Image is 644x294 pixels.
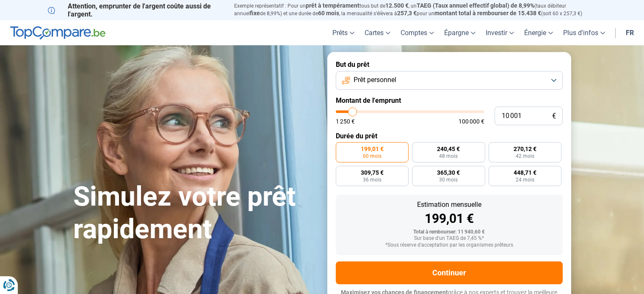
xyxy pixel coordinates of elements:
[417,2,534,9] span: TAEG (Taux annuel effectif global) de 8,99%
[343,229,556,235] div: Total à rembourser: 11 940,60 €
[552,113,556,120] span: €
[397,10,417,16] span: 257,3 €
[363,154,381,159] span: 60 mois
[318,10,339,16] span: 60 mois
[361,146,384,152] span: 199,01 €
[250,10,260,16] span: fixe
[336,118,355,124] span: 1 250 €
[343,201,556,208] div: Estimation mensuelle
[516,154,534,159] span: 42 mois
[395,20,439,45] a: Comptes
[343,212,556,225] div: 199,01 €
[437,146,460,152] span: 240,45 €
[234,2,597,17] p: Exemple représentatif : Pour un tous but de , un (taux débiteur annuel de 8,99%) et une durée de ...
[481,20,519,45] a: Investir
[336,71,563,90] button: Prêt personnel
[10,26,105,40] img: TopCompare
[306,2,359,9] span: prêt à tempérament
[343,242,556,248] div: *Sous réserve d'acceptation par les organismes prêteurs
[434,10,541,16] span: montant total à rembourser de 15.438 €
[516,177,534,182] span: 24 mois
[519,20,558,45] a: Énergie
[558,20,610,45] a: Plus d'infos
[459,118,484,124] span: 100 000 €
[343,236,556,242] div: Sur base d'un TAEG de 7,45 %*
[439,177,458,182] span: 30 mois
[336,60,563,69] label: But du prêt
[336,132,563,140] label: Durée du prêt
[439,20,481,45] a: Épargne
[621,20,639,45] a: fr
[361,170,384,176] span: 309,75 €
[336,96,563,104] label: Montant de l'emprunt
[439,154,458,159] span: 48 mois
[354,75,396,85] span: Prêt personnel
[48,2,224,18] p: Attention, emprunter de l'argent coûte aussi de l'argent.
[363,177,381,182] span: 36 mois
[385,2,409,9] span: 12.500 €
[514,170,536,176] span: 448,71 €
[359,20,395,45] a: Cartes
[73,181,317,246] h1: Simulez votre prêt rapidement
[514,146,536,152] span: 270,12 €
[437,170,460,176] span: 365,30 €
[336,261,563,284] button: Continuer
[327,20,359,45] a: Prêts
